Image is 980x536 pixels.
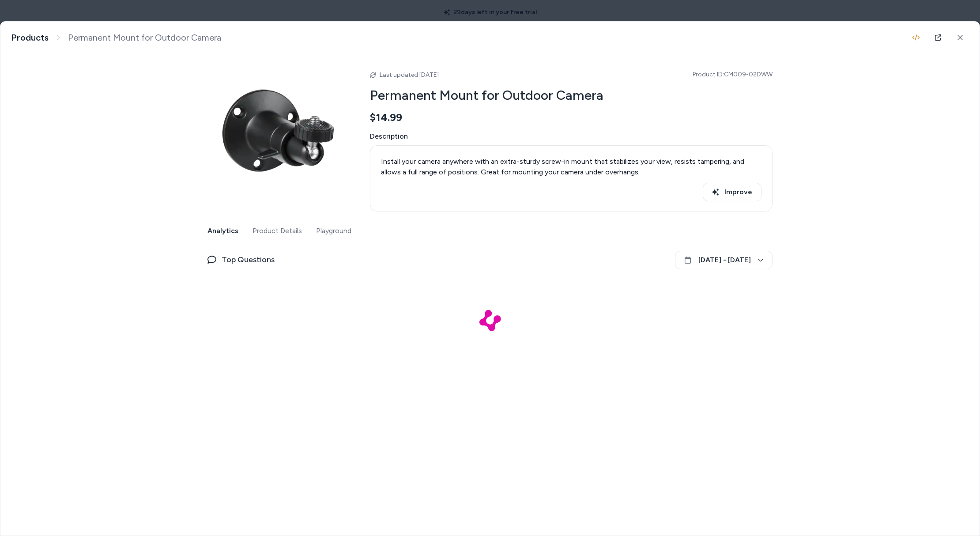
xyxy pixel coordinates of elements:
span: Top Questions [222,253,275,266]
span: Permanent Mount for Outdoor Camera [68,32,221,43]
span: Product ID: CM009-02DWW [693,70,773,79]
button: Product Details [253,222,302,240]
button: Playground [316,222,351,240]
button: Analytics [207,222,238,240]
img: outdoor-camera-mount.png [207,64,349,205]
span: Last updated [DATE] [380,71,439,79]
a: Products [11,32,49,43]
button: Improve [703,183,761,201]
nav: breadcrumb [11,32,221,43]
button: [DATE] - [DATE] [675,251,773,269]
span: Description [370,131,773,142]
p: Install your camera anywhere with an extra-sturdy screw-in mount that stabilizes your view, resis... [381,156,761,177]
span: $14.99 [370,111,402,124]
h2: Permanent Mount for Outdoor Camera [370,87,773,104]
